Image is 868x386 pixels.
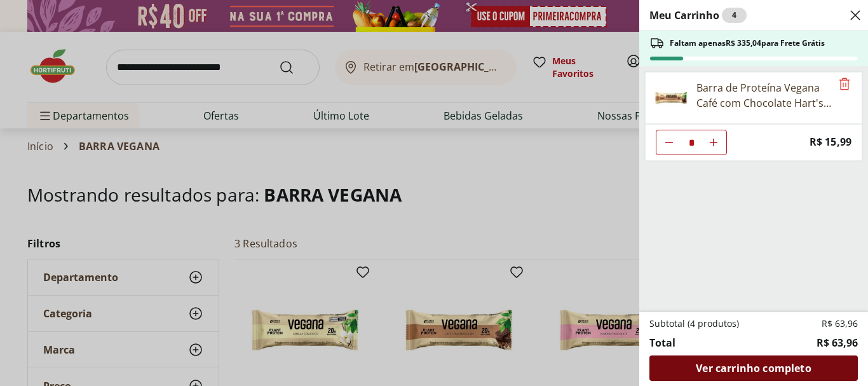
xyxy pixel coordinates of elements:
[696,363,811,373] span: Ver carrinho completo
[837,77,852,92] button: Remove
[810,134,851,151] span: R$ 15,99
[649,335,675,350] span: Total
[670,38,825,48] span: Faltam apenas R$ 335,04 para Frete Grátis
[682,130,701,155] input: Quantidade Atual
[649,317,739,330] span: Subtotal (4 produtos)
[653,80,689,116] img: Barra de Proteína Vegana Café com Chocolate Hart's 70g
[822,317,858,330] span: R$ 63,96
[817,335,858,350] span: R$ 63,96
[656,130,682,155] button: Diminuir Quantidade
[722,8,747,23] div: 4
[649,8,747,23] h2: Meu Carrinho
[701,130,726,155] button: Aumentar Quantidade
[649,355,858,381] a: Ver carrinho completo
[696,80,831,111] div: Barra de Proteína Vegana Café com Chocolate Hart's 70g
